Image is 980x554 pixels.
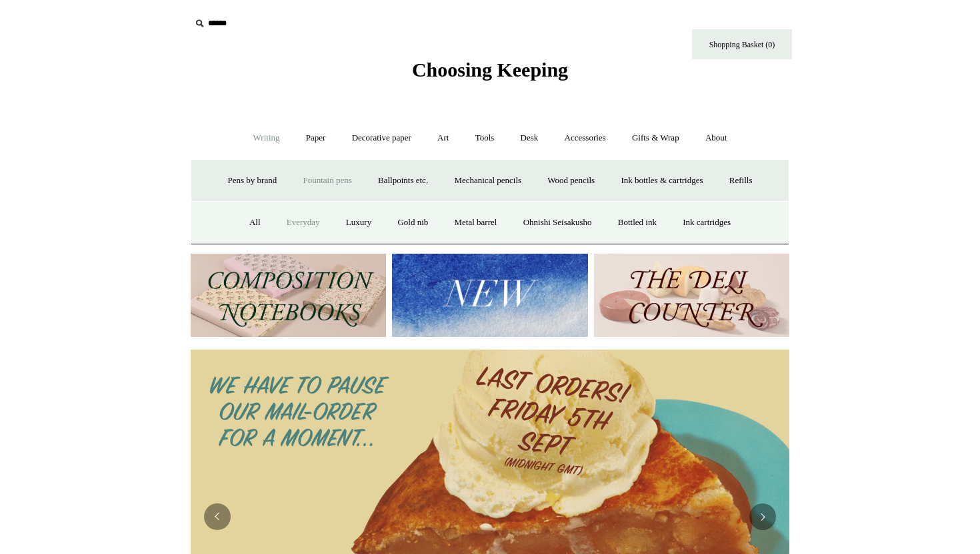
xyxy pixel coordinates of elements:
[366,163,440,198] a: Ballpoints etc.
[463,121,507,156] a: Tools
[237,205,273,240] a: All
[609,163,715,198] a: Ink bottles & cartridges
[392,254,587,337] img: New.jpg__PID:f73bdf93-380a-4a35-bcfe-7823039498e1
[340,121,423,156] a: Decorative paper
[749,503,776,530] button: Next
[594,254,789,337] img: The Deli Counter
[191,254,386,337] img: 202302 Composition ledgers.jpg__PID:69722ee6-fa44-49dd-a067-31375e5d54ec
[241,121,292,156] a: Writing
[294,121,338,156] a: Paper
[443,205,509,240] a: Metal barrel
[442,163,533,198] a: Mechanical pencils
[412,59,568,81] span: Choosing Keeping
[671,205,743,240] a: Ink cartridges
[509,121,551,156] a: Desk
[693,121,739,156] a: About
[334,205,383,240] a: Luxury
[535,163,607,198] a: Wood pencils
[275,205,332,240] a: Everyday
[425,121,461,156] a: Art
[553,121,618,156] a: Accessories
[511,205,604,240] a: Ohnishi Seisakusho
[291,163,363,198] a: Fountain pens
[216,163,289,198] a: Pens by brand
[692,29,792,59] a: Shopping Basket (0)
[606,205,669,240] a: Bottled ink
[412,69,568,79] a: Choosing Keeping
[620,121,691,156] a: Gifts & Wrap
[385,205,440,240] a: Gold nib
[204,503,231,530] button: Previous
[717,163,765,198] a: Refills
